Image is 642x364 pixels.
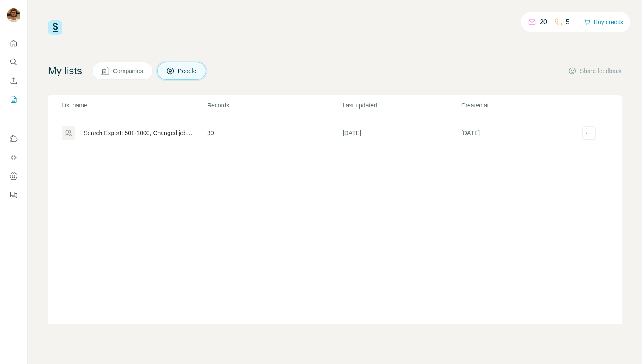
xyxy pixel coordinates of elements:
[7,92,20,107] button: My lists
[342,116,461,150] td: [DATE]
[566,17,570,27] p: 5
[461,116,579,150] td: [DATE]
[582,126,596,140] button: actions
[540,17,547,27] p: 20
[7,169,20,184] button: Dashboard
[568,67,622,75] button: Share feedback
[7,131,20,147] button: Use Surfe on LinkedIn
[178,67,197,75] span: People
[84,129,193,137] div: Search Export: 501-1000, Changed jobs, Security/Risk IT - [DATE] 11:13
[343,101,460,110] p: Last updated
[48,20,62,35] img: Surfe Logo
[7,150,20,165] button: Use Surfe API
[62,101,206,110] p: List name
[7,36,20,51] button: Quick start
[7,73,20,88] button: Enrich CSV
[48,64,82,78] h4: My lists
[207,101,342,110] p: Records
[7,187,20,203] button: Feedback
[7,54,20,70] button: Search
[113,67,144,75] span: Companies
[207,116,342,150] td: 30
[461,101,579,110] p: Created at
[7,8,20,22] img: Avatar
[584,16,623,28] button: Buy credits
